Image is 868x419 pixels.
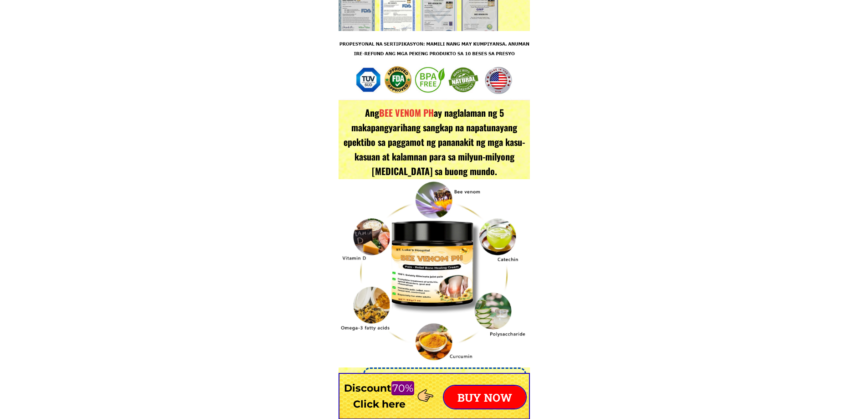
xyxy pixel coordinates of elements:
font: BEE VENOM PH [379,106,434,119]
font: 70% [392,382,413,394]
font: BUY NOW [457,391,512,405]
font: Discount [344,382,391,394]
mark: Highlighty [391,381,414,395]
font: Ang [365,106,379,119]
font: Click here [353,398,406,410]
font: ay naglalaman ng 5 makapangyarihang sangkap na napatunayang epektibo sa paggamot ng pananakit ng ... [344,106,525,178]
